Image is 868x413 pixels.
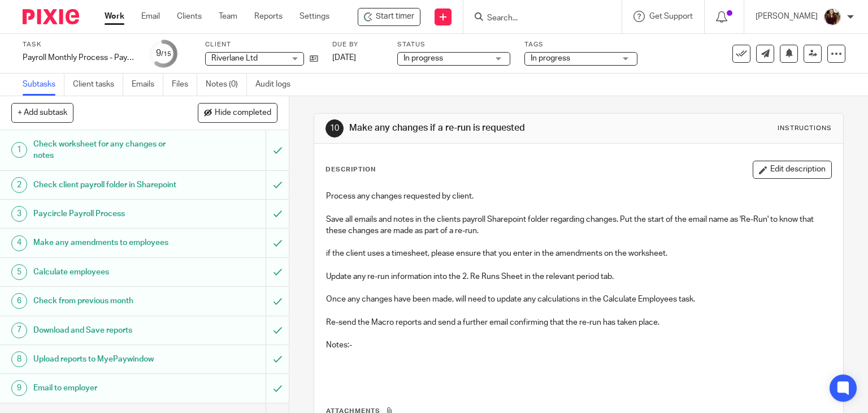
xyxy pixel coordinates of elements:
div: Payroll Monthly Process - Paycircle [23,52,136,63]
a: Notes (0) [206,74,247,96]
p: Update any re-run information into the 2. Re Runs Sheet in the relevant period tab. [326,271,832,282]
label: Tags [524,40,637,49]
p: Re-send the Macro reports and send a further email confirming that the re-run has taken place. [326,317,832,328]
input: Search [486,14,588,24]
a: Work [105,11,124,22]
div: Instructions [778,124,832,133]
h1: Make any amendments to employees [33,234,181,251]
label: Status [397,40,510,49]
div: 10 [325,119,344,137]
div: 9 [156,47,171,60]
h1: Calculate employees [33,264,181,281]
div: 9 [11,380,27,396]
span: Get Support [649,12,693,20]
span: In progress [531,54,570,62]
div: 2 [11,177,27,193]
a: Reports [254,11,283,22]
a: Settings [300,11,329,22]
span: Start timer [376,11,414,23]
h1: Check client payroll folder in Sharepoint [33,177,181,193]
button: Hide completed [198,103,277,122]
label: Task [23,40,136,49]
label: Client [205,40,318,49]
h1: Make any changes if a re-run is requested [349,122,602,134]
h1: Email to employer [33,380,181,397]
p: Once any changes have been made, will need to update any calculations in the Calculate Employees ... [326,294,832,305]
div: 6 [11,293,27,309]
h1: Download and Save reports [33,322,181,339]
p: if the client uses a timesheet, please ensure that you enter in the amendments on the worksheet. [326,248,832,259]
a: Team [219,11,237,22]
div: 7 [11,322,27,338]
h1: Upload reports to MyePaywindow [33,351,181,368]
label: Due by [332,40,383,49]
a: Clients [177,11,202,22]
small: /15 [161,51,171,57]
img: MaxAcc_Sep21_ElliDeanPhoto_030.jpg [823,8,841,26]
span: Hide completed [215,109,271,118]
a: Emails [132,74,163,96]
h1: Check worksheet for any changes or notes [33,136,181,165]
p: [PERSON_NAME] [756,11,818,22]
div: Riverlane Ltd - Payroll Monthly Process - Paycircle [358,8,420,26]
span: Riverlane Ltd [211,54,258,62]
p: Save all emails and notes in the clients payroll Sharepoint folder regarding changes. Put the sta... [326,214,832,237]
p: Description [325,165,376,174]
button: Edit description [753,161,832,179]
h1: Paycircle Payroll Process [33,205,181,222]
a: Client tasks [73,74,123,96]
p: Process any changes requested by client. [326,191,832,202]
div: 1 [11,142,27,158]
a: Files [172,74,197,96]
a: Audit logs [255,74,299,96]
div: 4 [11,235,27,251]
p: Notes:- [326,339,832,351]
div: 8 [11,351,27,367]
span: In progress [403,54,443,62]
img: Pixie [23,9,79,24]
a: Subtasks [23,74,64,96]
a: Email [141,11,160,22]
span: [DATE] [332,54,356,62]
div: 3 [11,206,27,222]
h1: Check from previous month [33,292,181,309]
button: + Add subtask [11,103,73,122]
div: 5 [11,264,27,280]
